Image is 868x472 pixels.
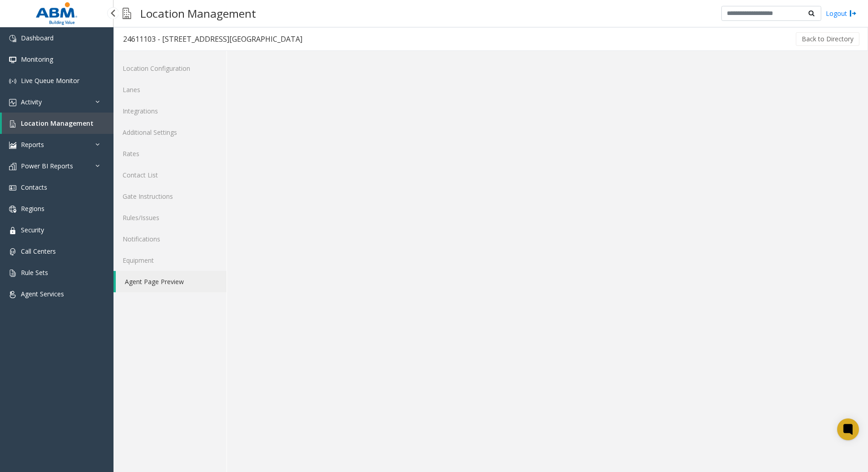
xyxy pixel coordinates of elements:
[113,79,227,100] a: Lanes
[21,76,79,85] span: Live Queue Monitor
[21,226,44,234] span: Security
[116,271,227,292] a: Agent Page Preview
[796,32,859,46] button: Back to Directory
[9,227,16,234] img: 'icon'
[2,113,113,134] a: Location Management
[136,2,261,25] h3: Location Management
[123,33,302,45] div: 24611103 - [STREET_ADDRESS][GEOGRAPHIC_DATA]
[21,55,53,64] span: Monitoring
[21,140,44,149] span: Reports
[9,291,16,298] img: 'icon'
[113,122,227,143] a: Additional Settings
[9,248,16,256] img: 'icon'
[113,228,227,250] a: Notifications
[826,9,857,18] a: Logout
[21,162,73,170] span: Power BI Reports
[113,100,227,122] a: Integrations
[21,204,44,213] span: Regions
[113,143,227,164] a: Rates
[21,268,48,277] span: Rule Sets
[9,142,16,149] img: 'icon'
[9,35,16,42] img: 'icon'
[113,58,227,79] a: Location Configuration
[113,207,227,228] a: Rules/Issues
[21,34,54,42] span: Dashboard
[9,270,16,277] img: 'icon'
[9,99,16,106] img: 'icon'
[9,184,16,192] img: 'icon'
[113,164,227,186] a: Contact List
[21,98,42,106] span: Activity
[113,186,227,207] a: Gate Instructions
[9,206,16,213] img: 'icon'
[9,56,16,64] img: 'icon'
[9,120,16,128] img: 'icon'
[123,2,131,25] img: pageIcon
[113,250,227,271] a: Equipment
[21,290,64,298] span: Agent Services
[9,78,16,85] img: 'icon'
[21,183,47,192] span: Contacts
[9,163,16,170] img: 'icon'
[849,9,857,18] img: logout
[21,247,56,256] span: Call Centers
[21,119,94,128] span: Location Management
